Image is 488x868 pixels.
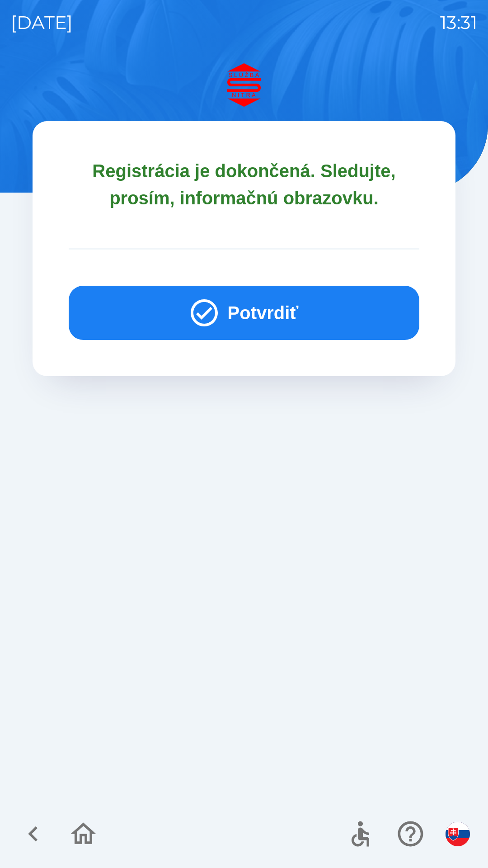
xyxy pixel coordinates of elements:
p: 13:31 [440,9,477,36]
p: Registrácia je dokončená. Sledujte, prosím, informačnú obrazovku. [69,157,419,212]
img: Logo [33,63,455,107]
p: [DATE] [11,9,73,36]
button: Potvrdiť [69,286,419,340]
img: sk flag [446,822,470,846]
